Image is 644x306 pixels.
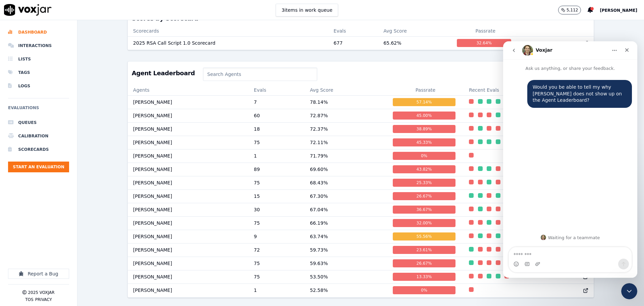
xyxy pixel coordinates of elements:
td: [PERSON_NAME] [128,122,249,136]
td: 59.63 % [305,257,387,270]
div: 36.67 % [393,206,456,214]
input: Search Agents [203,68,317,81]
td: 9 [249,230,305,243]
td: 60 [249,109,305,122]
p: 5,112 [567,7,578,13]
a: Interactions [8,39,69,52]
td: [PERSON_NAME] [128,230,249,243]
div: 45.33 % [393,138,456,146]
div: 0 % [393,152,456,160]
td: 66.19 % [305,216,387,230]
td: [PERSON_NAME] [128,270,249,283]
th: Evals [328,26,378,36]
button: 3items in work queue [276,4,338,16]
th: Passrate [451,26,519,36]
td: 75 [249,270,305,283]
td: 75 [249,257,305,270]
td: 75 [249,176,305,189]
td: 63.74 % [305,230,387,243]
td: 78.14 % [305,95,387,109]
a: Lists [8,52,69,66]
td: [PERSON_NAME] [128,283,249,297]
div: 55.56 % [393,232,456,241]
h3: Agent Leaderboard [132,70,195,76]
td: 2025 RSA Call Script 1.0 Scorecard [128,36,328,50]
td: [PERSON_NAME] [128,203,249,216]
td: 677 [328,36,378,50]
td: [PERSON_NAME] [128,216,249,230]
th: Avg Score [305,85,387,95]
th: Recent Evals [464,85,594,95]
td: 67.30 % [305,189,387,203]
div: 25.33 % [393,179,456,187]
div: 23.61 % [393,246,456,254]
td: 59.73 % [305,243,387,257]
td: 15 [249,189,305,203]
td: 7 [249,95,305,109]
td: 18 [249,122,305,136]
td: 72.87 % [305,109,387,122]
td: [PERSON_NAME] [128,163,249,176]
th: Agents [128,85,249,95]
td: 1 [249,283,305,297]
a: Tags [8,66,69,79]
td: 1 [249,149,305,163]
td: 52.58 % [305,283,387,297]
button: Report a Bug [8,269,69,279]
td: [PERSON_NAME] [128,176,249,189]
button: Start an Evaluation [8,162,69,172]
button: export [545,38,569,48]
td: 69.60 % [305,163,387,176]
button: TOS [25,297,33,302]
td: 30 [249,203,305,216]
img: voxjar logo [4,4,52,16]
a: Queues [8,116,69,129]
button: Privacy [35,297,52,302]
td: 68.43 % [305,176,387,189]
a: Logs [8,79,69,93]
td: 75 [249,216,305,230]
td: [PERSON_NAME] [128,189,249,203]
td: 67.04 % [305,203,387,216]
h6: Evaluations [8,104,69,116]
th: Passrate [387,85,464,95]
td: 65.62 % [378,36,451,50]
div: 32.64 % [457,39,511,47]
td: [PERSON_NAME] [128,243,249,257]
div: 32.00 % [393,219,456,227]
div: 45.00 % [393,112,456,120]
a: Calibration [8,129,69,143]
td: [PERSON_NAME] [128,136,249,149]
td: 71.79 % [305,149,387,163]
td: [PERSON_NAME] [128,149,249,163]
td: 72.37 % [305,122,387,136]
div: 43.82 % [393,165,456,173]
th: Scorecards [128,26,328,36]
a: Scorecards [8,143,69,156]
th: Evals [249,85,305,95]
button: 5,112 [558,6,588,14]
td: [PERSON_NAME] [128,109,249,122]
button: 5,112 [558,6,581,14]
div: 26.67 % [393,192,456,200]
td: 72.11 % [305,136,387,149]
